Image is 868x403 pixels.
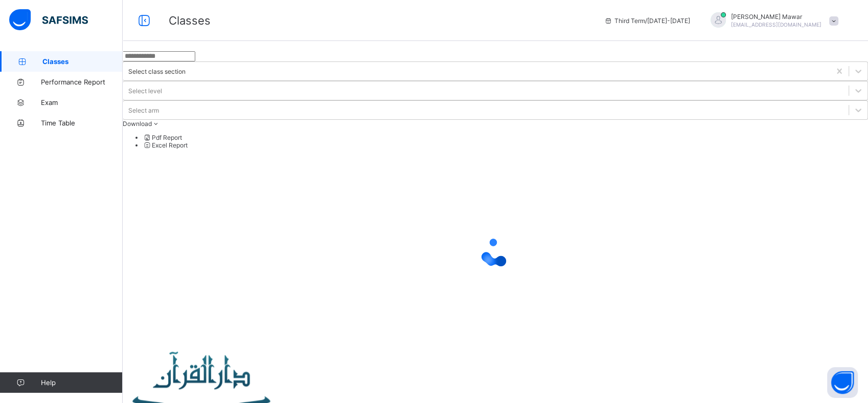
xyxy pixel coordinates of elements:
li: dropdown-list-item-null-0 [143,134,868,141]
span: Classes [42,57,123,66]
li: dropdown-list-item-null-1 [143,141,868,149]
span: Time Table [41,119,123,127]
span: [PERSON_NAME] Mawar [731,13,821,20]
span: Exam [41,98,123,107]
div: Select class section [128,68,186,75]
button: Open asap [827,367,858,398]
div: Hafiz AbdullahMawar [700,12,843,29]
span: Performance Report [41,78,123,86]
span: [EMAIL_ADDRESS][DOMAIN_NAME] [731,22,821,28]
span: session/term information [604,17,690,25]
div: Select level [128,87,162,95]
span: Download [123,120,152,128]
span: Classes [169,14,211,27]
img: safsims [9,9,88,31]
span: Help [41,378,122,387]
div: Select arm [128,107,159,114]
